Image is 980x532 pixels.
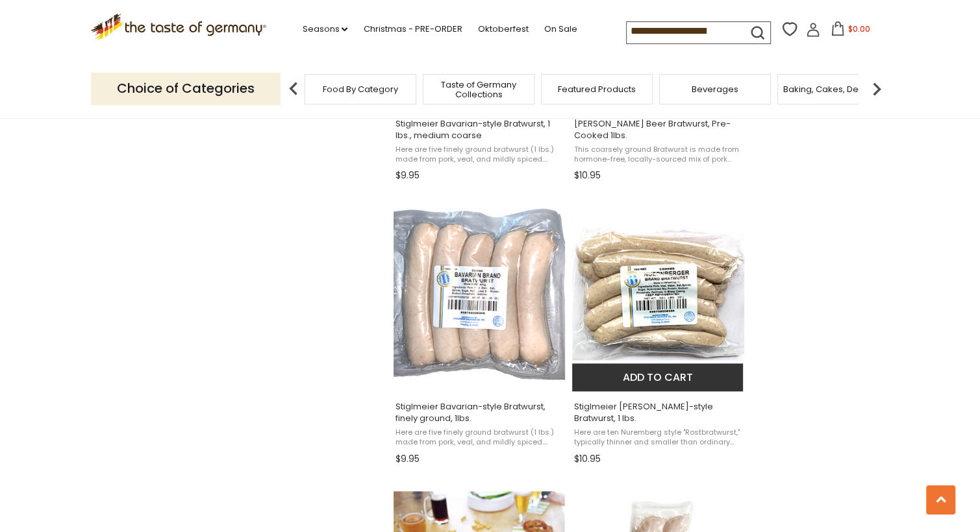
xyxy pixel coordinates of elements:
[396,169,420,182] span: $9.95
[477,22,528,36] a: Oktoberfest
[544,22,577,36] a: On Sale
[396,118,564,141] span: Stiglmeier Bavarian-style Bratwurst, 1 lbs., medium coarse
[574,169,601,182] span: $10.95
[427,80,531,99] a: Taste of Germany Collections
[396,452,420,466] span: $9.95
[302,22,347,36] a: Seasons
[394,197,566,469] a: Stiglmeier Bavarian-style Bratwurst, finely ground, 1lbs.
[574,428,742,448] span: Here are ten Nuremberg style "Rostbratwurst," typically thinner and smaller than ordinary bratwur...
[572,363,743,391] button: Add to cart
[363,22,462,36] a: Christmas - PRE-ORDER
[864,76,890,102] img: next arrow
[823,21,878,41] button: $0.00
[574,401,742,424] span: Stiglmeier [PERSON_NAME]-style Bratwurst, 1 lbs.
[281,76,307,102] img: previous arrow
[572,197,744,469] a: Stiglmeier Nuernberger-style Bratwurst, 1 lbs.
[783,84,884,94] a: Baking, Cakes, Desserts
[396,401,564,424] span: Stiglmeier Bavarian-style Bratwurst, finely ground, 1lbs.
[323,84,398,94] a: Food By Category
[574,452,601,466] span: $10.95
[574,145,742,165] span: This coarsely ground Bratwurst is made from hormone-free, locally-sourced mix of pork and beef, p...
[574,118,742,141] span: [PERSON_NAME] Beer Bratwurst, Pre-Cooked 1lbs.
[848,23,870,34] span: $0.00
[394,208,566,380] img: Stiglmeier Bavarian-style Bratwurst, finely ground, 1lbs.
[396,428,564,448] span: Here are five finely ground bratwurst (1 lbs.) made from pork, veal, and mildly spiced. From the ...
[692,84,738,94] a: Beverages
[91,73,281,104] p: Choice of Categories
[572,208,744,380] img: Stiglmeier Nuernberger-style Bratwurst, 1 lbs.
[396,145,564,165] span: Here are five finely ground bratwurst (1 lbs.) made from pork, veal, and mildly spiced. From the ...
[558,84,636,94] a: Featured Products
